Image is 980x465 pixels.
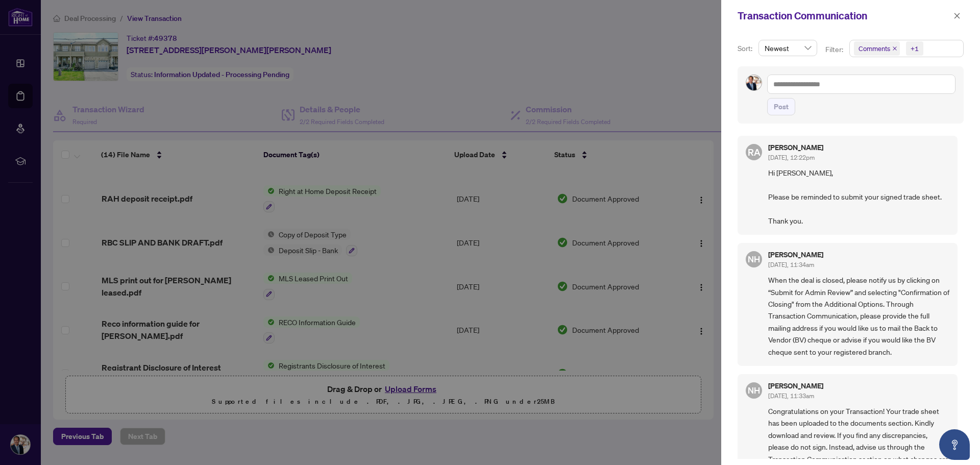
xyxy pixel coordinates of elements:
[738,8,950,23] div: Transaction Communication
[768,167,949,227] span: Hi [PERSON_NAME], Please be reminded to submit your signed trade sheet. Thank you.
[911,43,919,54] div: +1
[768,261,814,268] span: [DATE], 11:34am
[765,40,811,56] span: Newest
[939,429,970,460] button: Open asap
[748,253,760,266] span: NH
[892,46,897,51] span: close
[768,274,949,358] span: When the deal is closed, please notify us by clicking on “Submit for Admin Review” and selecting ...
[768,392,814,400] span: [DATE], 11:33am
[748,384,760,397] span: NH
[953,12,961,19] span: close
[738,43,754,54] p: Sort:
[746,75,762,90] img: Profile Icon
[748,145,761,159] span: RA
[825,44,845,55] p: Filter:
[768,382,823,389] h5: [PERSON_NAME]
[767,98,795,115] button: Post
[768,154,815,161] span: [DATE], 12:22pm
[768,144,823,151] h5: [PERSON_NAME]
[854,41,900,56] span: Comments
[768,251,823,258] h5: [PERSON_NAME]
[859,43,890,54] span: Comments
